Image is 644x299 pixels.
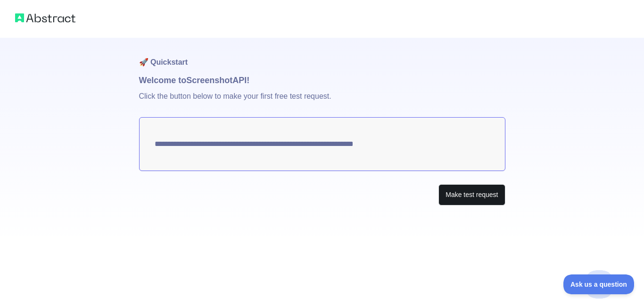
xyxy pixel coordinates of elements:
h1: 🚀 Quickstart [139,38,505,74]
iframe: Toggle Customer Support [563,274,635,294]
img: Abstract logo [15,11,75,25]
button: Make test request [438,184,505,205]
h1: Welcome to Screenshot API! [139,74,505,87]
p: Click the button below to make your first free test request. [139,87,505,117]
